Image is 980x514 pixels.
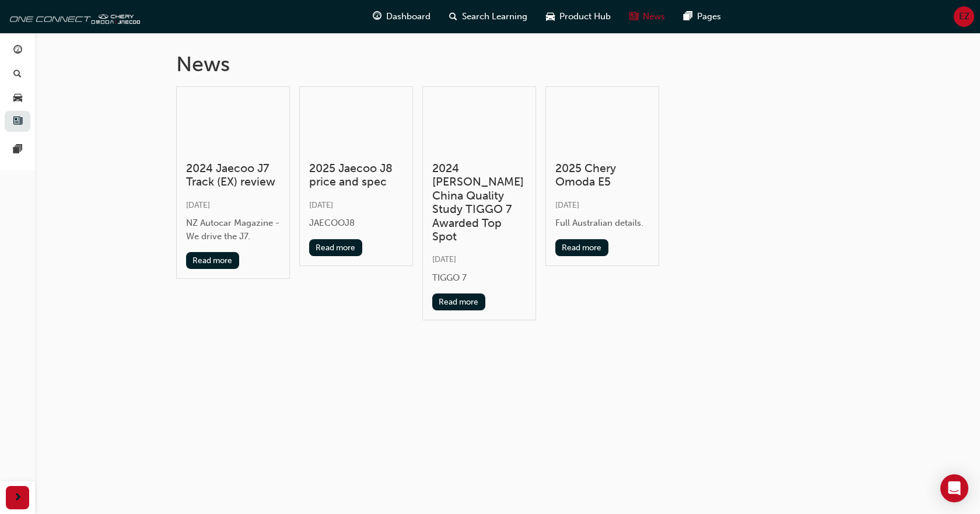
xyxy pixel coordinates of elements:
[176,51,839,77] h1: News
[6,5,140,28] img: oneconnect
[309,216,403,230] div: JAECOOJ8
[555,162,649,189] h3: 2025 Chery Omoda E5
[13,117,22,127] span: news-icon
[432,271,526,285] div: TIGGO 7
[537,5,620,29] a: car-iconProduct Hub
[555,200,579,210] span: [DATE]
[643,10,665,23] span: News
[697,10,721,23] span: Pages
[13,69,22,80] span: search-icon
[629,9,638,24] span: news-icon
[546,9,555,24] span: car-icon
[386,10,430,23] span: Dashboard
[432,254,456,264] span: [DATE]
[186,200,210,210] span: [DATE]
[363,5,440,29] a: guage-iconDashboard
[186,162,280,189] h3: 2024 Jaecoo J7 Track (EX) review
[620,5,674,29] a: news-iconNews
[440,5,537,29] a: search-iconSearch Learning
[674,5,730,29] a: pages-iconPages
[13,491,22,505] span: next-icon
[684,9,692,24] span: pages-icon
[432,293,485,310] button: Read more
[13,93,22,103] span: car-icon
[940,474,968,502] div: Open Intercom Messenger
[13,145,22,155] span: pages-icon
[186,252,239,269] button: Read more
[422,86,536,321] a: 2024 [PERSON_NAME] China Quality Study TIGGO 7 Awarded Top Spot[DATE]TIGGO 7Read more
[176,86,290,279] a: 2024 Jaecoo J7 Track (EX) review[DATE]NZ Autocar Magazine - We drive the J7.Read more
[954,6,974,27] button: EZ
[545,86,659,266] a: 2025 Chery Omoda E5[DATE]Full Australian details.Read more
[309,239,362,256] button: Read more
[309,200,333,210] span: [DATE]
[186,216,280,243] div: NZ Autocar Magazine - We drive the J7.
[432,162,526,243] h3: 2024 [PERSON_NAME] China Quality Study TIGGO 7 Awarded Top Spot
[959,10,970,23] span: EZ
[449,9,457,24] span: search-icon
[555,239,608,256] button: Read more
[559,10,611,23] span: Product Hub
[373,9,381,24] span: guage-icon
[299,86,413,266] a: 2025 Jaecoo J8 price and spec[DATE]JAECOOJ8Read more
[462,10,527,23] span: Search Learning
[13,46,22,56] span: guage-icon
[309,162,403,189] h3: 2025 Jaecoo J8 price and spec
[555,216,649,230] div: Full Australian details.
